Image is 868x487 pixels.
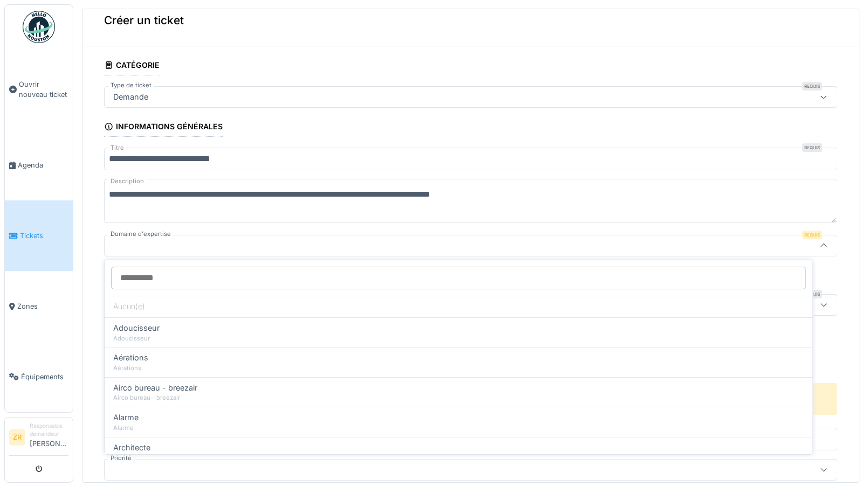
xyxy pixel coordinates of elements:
div: Demande [109,91,153,103]
div: Requis [802,143,822,152]
span: Ouvrir nouveau ticket [19,79,68,100]
span: Équipements [21,372,68,382]
label: Priorité [108,454,134,463]
span: Zones [17,301,68,311]
li: [PERSON_NAME] [30,422,68,453]
label: Domaine d'expertise [108,229,173,239]
img: Badge_color-CXgf-gQk.svg [23,11,55,43]
span: Airco bureau - breezair [113,382,197,394]
div: Responsable demandeur [30,422,68,439]
div: Airco bureau - breezair [113,393,804,402]
a: ZR Responsable demandeur[PERSON_NAME] [9,422,68,456]
label: Type de ticket [108,81,154,90]
a: Équipements [5,342,73,412]
div: Requis [802,82,822,91]
div: Requis [802,231,822,239]
span: Architecte [113,442,150,454]
li: ZR [9,429,25,446]
a: Zones [5,271,73,342]
span: Alarme [113,412,139,423]
div: Catégorie [104,57,160,75]
label: Description [108,175,146,188]
div: Aérations [113,364,804,373]
span: Aérations [113,352,148,364]
a: Tickets [5,200,73,271]
a: Ouvrir nouveau ticket [5,49,73,130]
label: Titre [108,143,126,152]
span: Adoucisseur [113,322,160,334]
span: Tickets [20,231,68,241]
a: Agenda [5,130,73,200]
div: Aucun(e) [105,296,812,317]
span: Agenda [18,160,68,170]
div: Adoucisseur [113,334,804,343]
div: Alarme [113,423,804,433]
div: Architecte [113,453,804,462]
div: Informations générales [104,119,223,137]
